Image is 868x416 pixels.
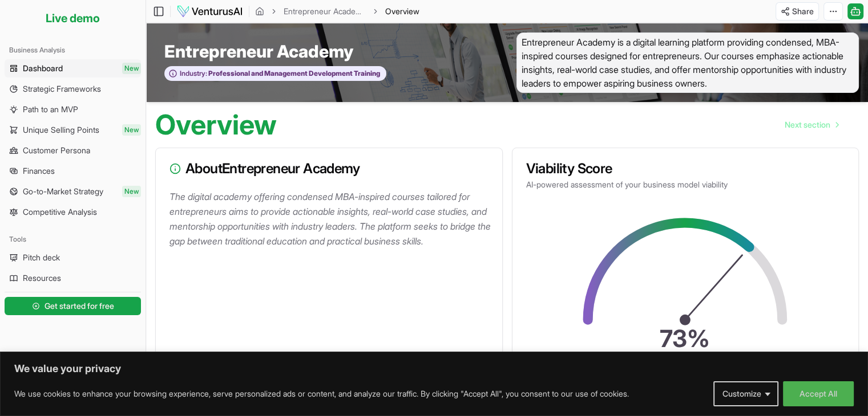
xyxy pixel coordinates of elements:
a: Get started for free [5,295,141,317]
a: Unique Selling PointsNew [5,121,141,139]
a: Resources [5,269,141,287]
span: Finances [23,165,55,177]
h3: Viability Score [526,162,845,176]
span: New [122,186,141,197]
span: Share [792,6,814,17]
div: Business Analysis [5,41,141,59]
a: Go to next page [776,113,847,136]
h1: Overview [155,111,277,138]
span: Next section [785,119,830,130]
span: Entrepreneur Academy [164,41,353,62]
a: Go-to-Market StrategyNew [5,182,141,201]
p: We use cookies to enhance your browsing experience, serve personalized ads or content, and analyz... [14,387,629,401]
span: Unique Selling Points [23,124,99,136]
text: 73 % [660,324,710,353]
a: Entrepreneur Academy [284,6,366,17]
button: Share [776,2,819,21]
p: AI-powered assessment of your business model viability [526,179,845,190]
span: New [122,124,141,136]
span: Competitive Analysis [23,206,97,218]
button: Get started for free [5,297,141,315]
button: Customize [713,381,778,406]
span: Go-to-Market Strategy [23,186,103,197]
span: New [122,63,141,74]
a: Finances [5,162,141,180]
img: logo [176,5,243,18]
span: Resources [23,272,61,284]
a: Customer Persona [5,141,141,160]
a: Pitch deck [5,248,141,267]
span: Customer Persona [23,145,90,156]
span: Pitch deck [23,252,60,263]
a: Competitive Analysis [5,203,141,221]
nav: pagination [776,113,847,136]
h3: About Entrepreneur Academy [169,162,488,176]
a: Path to an MVP [5,100,141,119]
nav: breadcrumb [255,6,419,17]
span: Path to an MVP [23,104,78,115]
span: Strategic Frameworks [23,83,101,95]
span: Get started for free [45,300,114,312]
span: Dashboard [23,63,63,74]
span: Entrepreneur Academy is a digital learning platform providing condensed, MBA-inspired courses des... [516,32,859,93]
button: Accept All [783,381,854,406]
p: We value your privacy [14,362,854,376]
p: The digital academy offering condensed MBA-inspired courses tailored for entrepreneurs aims to pr... [169,189,493,248]
a: Strategic Frameworks [5,80,141,98]
span: Professional and Management Development Training [207,69,380,78]
span: Overview [385,6,419,17]
button: Industry:Professional and Management Development Training [164,66,386,81]
span: Industry: [180,69,207,78]
a: DashboardNew [5,59,141,78]
div: Tools [5,230,141,248]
